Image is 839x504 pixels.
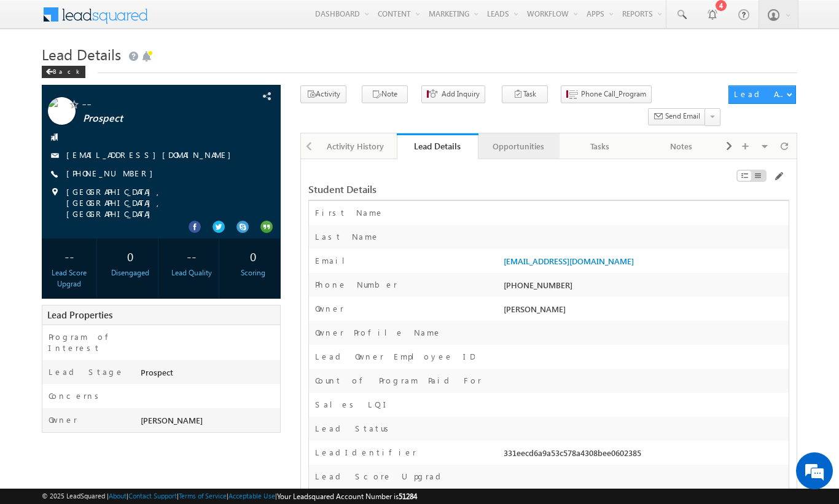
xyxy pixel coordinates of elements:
[42,44,121,64] span: Lead Details
[64,65,206,81] div: Chat with us now
[315,447,416,458] label: LeadIdentifier
[397,133,478,159] a: Lead Details
[66,186,259,219] span: [GEOGRAPHIC_DATA], [GEOGRAPHIC_DATA], [GEOGRAPHIC_DATA]
[228,245,277,267] div: 0
[45,245,93,267] div: --
[141,415,203,425] span: [PERSON_NAME]
[315,207,384,218] label: First Name
[49,366,124,377] label: Lead Stage
[560,133,641,159] a: Tasks
[315,303,344,314] label: Owner
[167,379,223,395] em: Start Chat
[48,97,76,129] img: Profile photo
[648,108,706,126] button: Send Email
[581,89,646,100] span: Phone Call_Program
[502,85,548,103] button: Task
[315,231,380,242] label: Last Name
[21,65,52,81] img: d_60004797649_company_0_60004797649
[106,245,155,267] div: 0
[650,139,711,154] div: Notes
[49,331,128,353] label: Program of Interest
[399,492,417,501] span: 51284
[488,139,548,154] div: Opportunities
[277,492,417,501] span: Your Leadsquared Account Number is
[315,423,393,434] label: Lead Status
[478,133,560,159] a: Opportunities
[49,390,103,401] label: Concerns
[128,492,177,500] a: Contact Support
[501,447,789,464] div: 331eecd6a9a53c578a4308bee0602385
[641,133,722,159] a: Notes
[315,255,354,266] label: Email
[501,279,789,296] div: [PHONE_NUMBER]
[66,168,159,180] span: [PHONE_NUMBER]
[362,85,408,103] button: Note
[326,139,386,154] div: Activity History
[316,133,397,159] a: Activity History
[109,492,127,500] a: About
[201,6,231,36] div: Minimize live chat window
[315,471,445,482] label: Lead Score Upgrad
[228,492,275,500] a: Acceptable Use
[442,89,480,100] span: Add Inquiry
[66,149,237,160] a: [EMAIL_ADDRESS][DOMAIN_NAME]
[315,327,442,338] label: Owner Profile Name
[179,492,227,500] a: Terms of Service
[504,304,566,314] span: [PERSON_NAME]
[308,184,625,195] div: Student Details
[168,267,216,278] div: Lead Quality
[82,97,229,109] span: --
[504,256,634,266] a: [EMAIL_ADDRESS][DOMAIN_NAME]
[168,245,216,267] div: --
[42,65,92,76] a: Back
[569,139,630,154] div: Tasks
[300,85,346,103] button: Activity
[315,399,390,410] label: Sales LQI
[228,267,277,278] div: Scoring
[315,279,397,290] label: Phone Number
[406,140,469,152] div: Lead Details
[42,490,417,502] span: © 2025 LeadSquared | | | | |
[561,85,652,103] button: Phone Call_Program
[47,309,112,321] span: Lead Properties
[16,114,224,368] textarea: Type your message and hit 'Enter'
[734,89,786,100] div: Lead Actions
[83,112,230,125] span: Prospect
[665,111,700,122] span: Send Email
[42,66,85,78] div: Back
[138,366,280,384] div: Prospect
[49,414,77,425] label: Owner
[728,85,796,104] button: Lead Actions
[45,267,93,289] div: Lead Score Upgrad
[315,375,482,386] label: Count of Program Paid For
[315,351,475,362] label: Lead Owner Employee ID
[421,85,485,103] button: Add Inquiry
[106,267,155,278] div: Disengaged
